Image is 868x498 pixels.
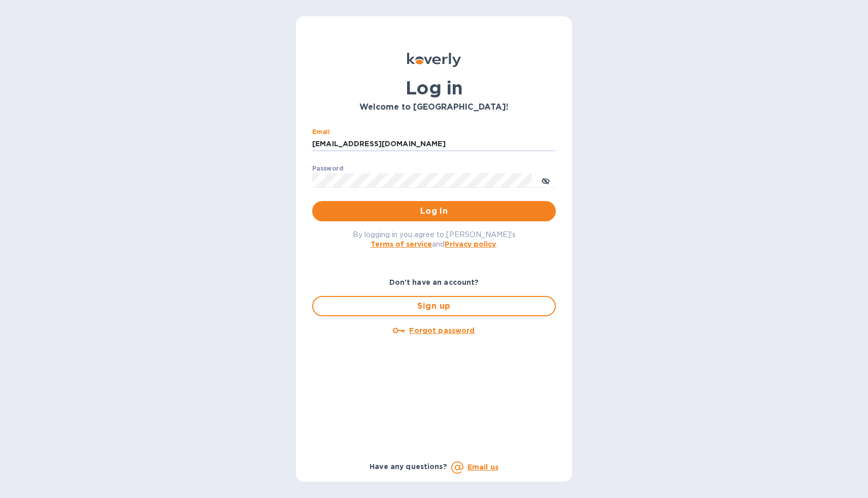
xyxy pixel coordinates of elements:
b: Have any questions? [370,462,447,471]
button: Log in [312,201,556,221]
u: Forgot password [409,326,475,335]
button: toggle password visibility [536,170,556,190]
a: Email us [468,463,498,471]
a: Privacy policy [445,240,496,248]
a: Terms of service [371,240,432,248]
span: Sign up [321,300,547,312]
b: Don't have an account? [389,278,479,286]
input: Enter email address [312,137,556,152]
h3: Welcome to [GEOGRAPHIC_DATA]! [312,103,556,112]
h1: Log in [312,77,556,98]
img: Koverly [407,53,461,67]
span: Log in [320,205,548,217]
label: Email [312,129,330,135]
button: Sign up [312,296,556,316]
label: Password [312,165,343,172]
span: By logging in you agree to [PERSON_NAME]'s and . [353,230,516,248]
